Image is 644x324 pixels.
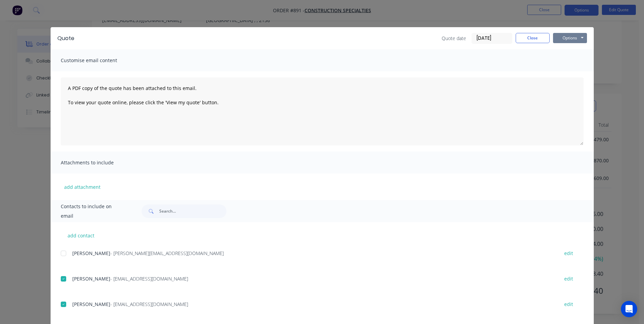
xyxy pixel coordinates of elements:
div: Quote [57,34,74,42]
span: [PERSON_NAME] [72,275,110,282]
span: Attachments to include [61,158,135,167]
button: edit [560,274,577,283]
textarea: A PDF copy of the quote has been attached to this email. To view your quote online, please click ... [61,77,584,145]
span: - [PERSON_NAME][EMAIL_ADDRESS][DOMAIN_NAME] [110,250,224,256]
span: Customise email content [61,56,135,65]
span: - [EMAIL_ADDRESS][DOMAIN_NAME] [110,275,188,282]
button: edit [560,300,577,309]
span: [PERSON_NAME] [72,250,110,256]
button: add contact [61,230,102,240]
input: Search... [159,204,226,218]
span: [PERSON_NAME] [72,301,110,307]
span: - [EMAIL_ADDRESS][DOMAIN_NAME] [110,301,188,307]
button: edit [560,249,577,258]
span: Contacts to include on email [61,202,125,221]
div: Open Intercom Messenger [621,301,637,317]
button: Close [516,33,550,43]
button: add attachment [61,182,104,192]
button: Options [553,33,587,43]
span: Quote date [442,35,466,42]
